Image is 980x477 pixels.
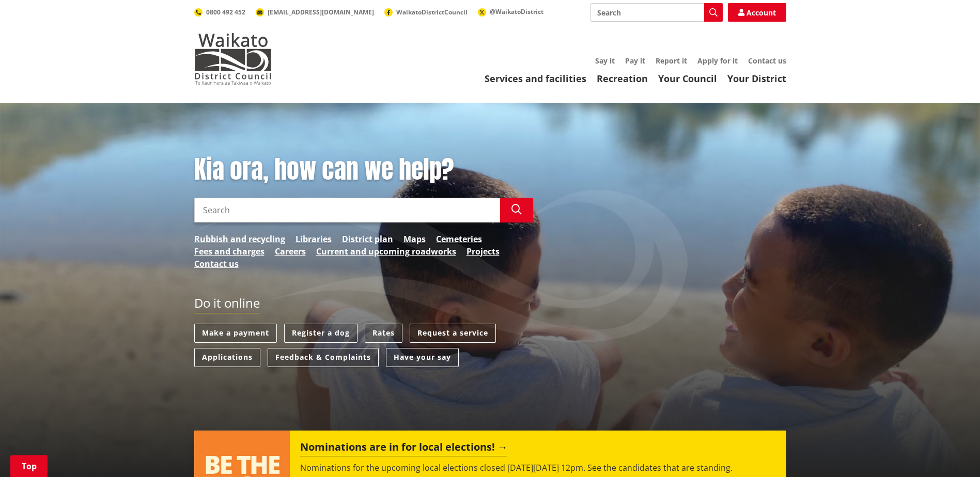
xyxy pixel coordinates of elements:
[386,348,459,367] a: Have your say
[316,245,456,258] a: Current and upcoming roadworks
[478,7,543,16] a: @WaikatoDistrict
[194,324,277,343] a: Make a payment
[485,72,586,85] a: Services and facilities
[295,233,332,245] a: Libraries
[658,72,717,85] a: Your Council
[728,3,786,22] a: Account
[748,56,786,66] a: Contact us
[194,8,245,17] a: 0800 492 452
[342,233,393,245] a: District plan
[384,8,468,17] a: WaikatoDistrictCouncil
[268,8,374,17] span: [EMAIL_ADDRESS][DOMAIN_NAME]
[595,56,615,66] a: Say it
[300,462,775,474] p: Nominations for the upcoming local elections closed [DATE][DATE] 12pm. See the candidates that ar...
[206,8,245,17] span: 0800 492 452
[194,233,285,245] a: Rubbish and recycling
[256,8,374,17] a: [EMAIL_ADDRESS][DOMAIN_NAME]
[396,8,468,17] span: WaikatoDistrictCouncil
[300,441,507,456] h2: Nominations are in for local elections!
[727,72,786,85] a: Your District
[590,3,723,22] input: Search input
[194,258,239,270] a: Contact us
[194,33,272,85] img: Waikato District Council - Te Kaunihera aa Takiwaa o Waikato
[403,233,426,245] a: Maps
[466,245,500,258] a: Projects
[268,348,379,367] a: Feedback & Complaints
[365,324,402,343] a: Rates
[436,233,482,245] a: Cemeteries
[697,56,738,66] a: Apply for it
[490,7,543,16] span: @WaikatoDistrict
[194,296,260,314] h2: Do it online
[194,155,533,185] h1: Kia ora, how can we help?
[284,324,357,343] a: Register a dog
[10,455,48,477] a: Top
[194,245,265,258] a: Fees and charges
[410,324,496,343] a: Request a service
[625,56,645,66] a: Pay it
[194,198,500,222] input: Search input
[194,348,260,367] a: Applications
[275,245,306,258] a: Careers
[656,56,687,66] a: Report it
[597,72,648,85] a: Recreation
